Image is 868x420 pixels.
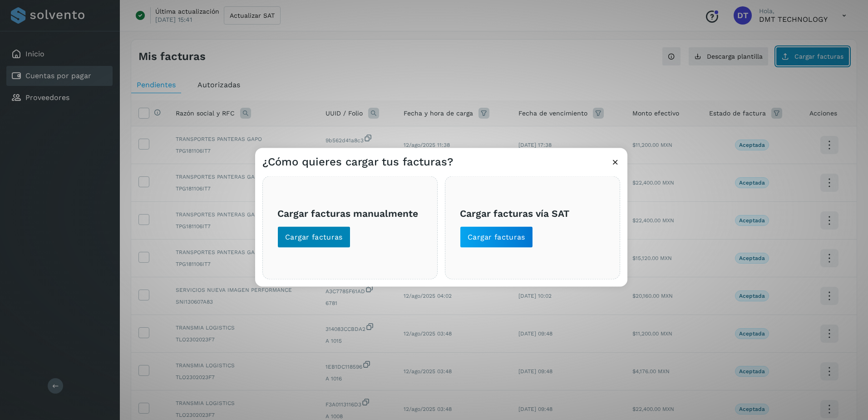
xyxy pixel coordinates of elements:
button: Cargar facturas [277,226,350,248]
h3: ¿Cómo quieres cargar tus facturas? [262,155,453,169]
h3: Cargar facturas vía SAT [460,207,605,219]
button: Cargar facturas [460,226,533,248]
span: Cargar facturas [468,232,525,242]
h3: Cargar facturas manualmente [277,207,423,219]
span: Cargar facturas [285,232,343,242]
